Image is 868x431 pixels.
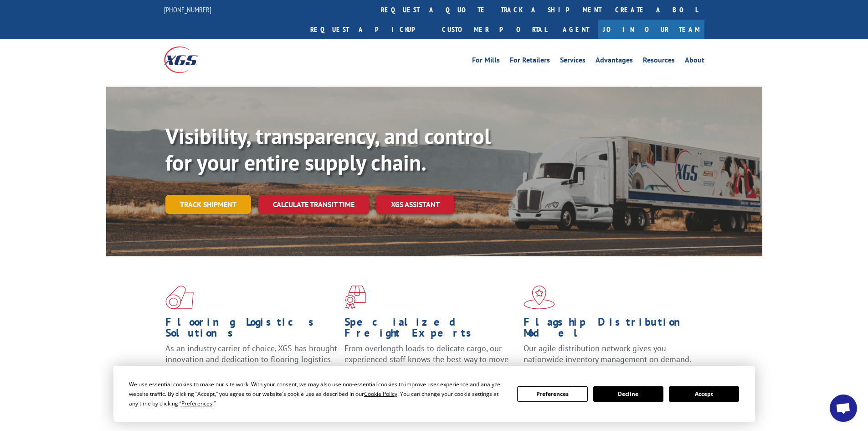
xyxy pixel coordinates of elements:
h1: Flagship Distribution Model [524,317,696,343]
a: Resources [643,57,675,67]
b: Visibility, transparency, and control for your entire supply chain. [165,122,491,177]
span: As an industry carrier of choice, XGS has brought innovation and dedication to flooring logistics... [165,343,337,375]
a: For Mills [472,57,500,67]
button: Accept [669,386,739,402]
a: Agent [554,20,598,39]
img: xgs-icon-focused-on-flooring-red [344,286,366,309]
a: For Retailers [510,57,550,67]
span: Preferences [181,400,212,407]
a: Request a pickup [303,20,435,39]
p: From overlength loads to delicate cargo, our experienced staff knows the best way to move your fr... [344,343,517,384]
a: Customer Portal [435,20,554,39]
div: Cookie Consent Prompt [113,366,755,422]
h1: Flooring Logistics Solutions [165,317,338,343]
a: Join Our Team [598,20,704,39]
a: Calculate transit time [258,195,369,214]
a: XGS ASSISTANT [376,195,454,214]
a: About [685,57,704,67]
a: Track shipment [165,195,251,214]
img: xgs-icon-total-supply-chain-intelligence-red [165,286,194,309]
span: Our agile distribution network gives you nationwide inventory management on demand. [524,343,691,364]
button: Preferences [517,386,587,402]
img: xgs-icon-flagship-distribution-model-red [524,286,555,309]
h1: Specialized Freight Experts [344,317,517,343]
div: We use essential cookies to make our site work. With your consent, we may also use non-essential ... [129,379,506,408]
a: Advantages [596,57,633,67]
div: Open chat [830,395,857,422]
a: [PHONE_NUMBER] [164,5,211,14]
span: Cookie Policy [364,390,397,398]
a: Services [560,57,586,67]
button: Decline [593,386,663,402]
